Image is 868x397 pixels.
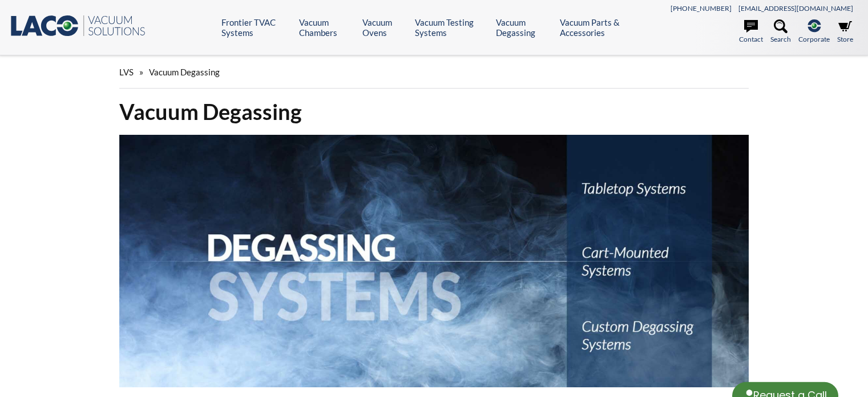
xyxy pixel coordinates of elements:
div: » [119,56,749,89]
h1: Vacuum Degassing [119,98,749,126]
span: Vacuum Degassing [149,67,220,77]
a: Store [837,19,853,45]
a: Vacuum Chambers [299,17,354,38]
span: LVS [119,67,134,77]
a: Vacuum Parts & Accessories [560,17,644,38]
span: Corporate [798,34,830,45]
a: Search [770,19,791,45]
a: Vacuum Ovens [362,17,406,38]
a: Vacuum Degassing [496,17,551,38]
a: [EMAIL_ADDRESS][DOMAIN_NAME] [738,4,853,13]
a: [PHONE_NUMBER] [671,4,732,13]
a: Frontier TVAC Systems [221,17,290,38]
a: Contact [739,19,763,45]
a: Vacuum Testing Systems [415,17,487,38]
img: Degassing Systems header [119,135,749,387]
